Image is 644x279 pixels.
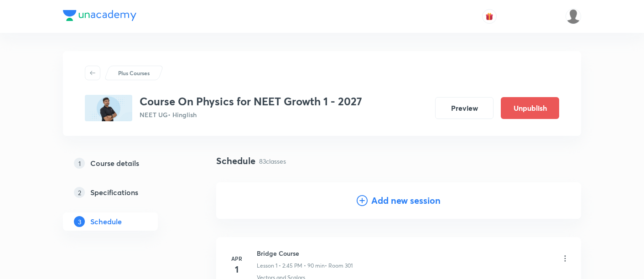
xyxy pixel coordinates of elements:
[118,69,150,77] p: Plus Courses
[257,262,325,270] p: Lesson 1 • 2:45 PM • 90 min
[435,97,493,119] button: Preview
[90,187,138,198] h5: Specifications
[74,216,85,227] p: 3
[90,158,139,169] h5: Course details
[63,183,187,201] a: 2Specifications
[501,97,559,119] button: Unpublish
[63,10,136,23] a: Company Logo
[90,216,122,227] h5: Schedule
[482,9,497,24] button: avatar
[216,154,255,168] h4: Schedule
[74,187,85,198] p: 2
[85,95,132,121] img: C01CE21D-6346-4FAE-828D-A5B0E623B167_plus.png
[228,254,246,263] h6: Apr
[63,10,136,21] img: Company Logo
[545,182,581,219] img: Add
[63,154,187,172] a: 1Course details
[371,194,441,207] h4: Add new session
[228,263,246,276] h4: 1
[140,110,362,119] p: NEET UG • Hinglish
[485,12,493,21] img: avatar
[140,95,362,108] h3: Course On Physics for NEET Growth 1 - 2027
[325,262,353,270] p: • Room 301
[259,156,286,166] p: 83 classes
[566,9,581,24] img: Mustafa kamal
[257,248,353,258] h6: Bridge Course
[74,158,85,169] p: 1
